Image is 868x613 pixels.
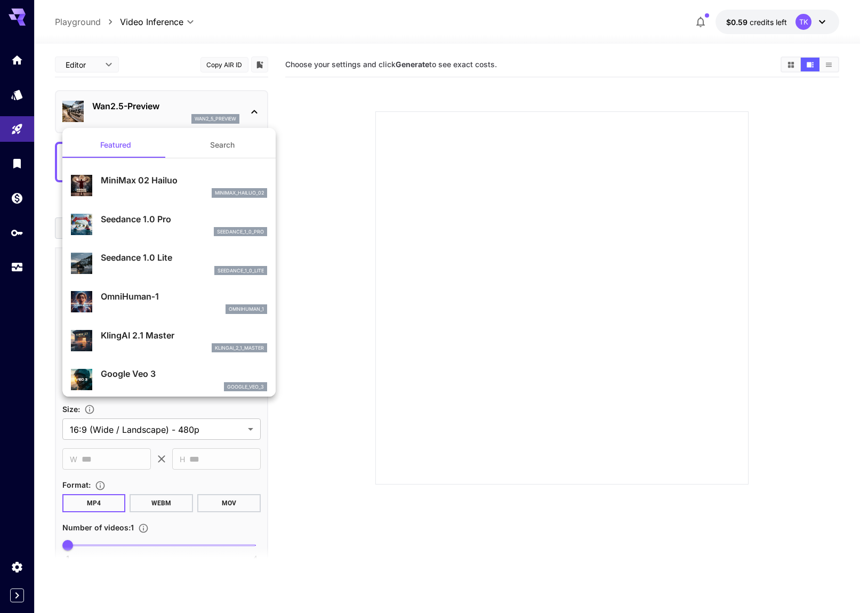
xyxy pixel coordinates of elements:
[101,329,267,342] p: KlingAI 2.1 Master
[71,247,267,279] div: Seedance 1.0 Liteseedance_1_0_lite
[101,367,267,380] p: Google Veo 3
[215,344,264,352] p: klingai_2_1_master
[101,251,267,264] p: Seedance 1.0 Lite
[227,383,264,391] p: google_veo_3
[215,189,264,197] p: minimax_hailuo_02
[229,305,264,313] p: omnihuman_1
[101,213,267,225] p: Seedance 1.0 Pro
[169,132,276,158] button: Search
[71,325,267,357] div: KlingAI 2.1 Masterklingai_2_1_master
[217,228,264,236] p: seedance_1_0_pro
[101,290,267,303] p: OmniHuman‑1
[218,267,264,275] p: seedance_1_0_lite
[62,132,169,158] button: Featured
[101,174,267,187] p: MiniMax 02 Hailuo
[71,286,267,318] div: OmniHuman‑1omnihuman_1
[71,170,267,202] div: MiniMax 02 Hailuominimax_hailuo_02
[71,208,267,241] div: Seedance 1.0 Proseedance_1_0_pro
[71,363,267,396] div: Google Veo 3google_veo_3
